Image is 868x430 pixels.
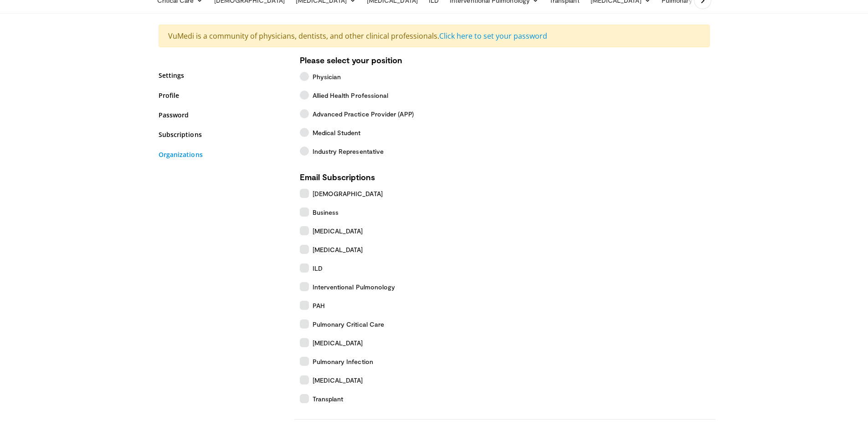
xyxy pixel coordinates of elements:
[313,226,363,236] span: [MEDICAL_DATA]
[313,375,363,385] span: [MEDICAL_DATA]
[313,357,373,366] span: Pulmonary Infection
[159,130,286,139] a: Subscriptions
[313,319,385,329] span: Pulmonary Critical Care
[313,147,384,156] span: Industry Representative
[159,110,286,120] a: Password
[313,91,389,100] span: Allied Health Professional
[313,109,414,119] span: Advanced Practice Provider (APP)
[313,207,339,217] span: Business
[313,301,325,310] span: PAH
[313,282,395,292] span: Interventional Pulmonology
[313,245,363,254] span: [MEDICAL_DATA]
[159,91,286,100] a: Profile
[159,25,710,47] div: VuMedi is a community of physicians, dentists, and other clinical professionals.
[300,55,402,65] strong: Please select your position
[313,128,361,137] span: Medical Student
[159,71,286,80] a: Settings
[300,172,375,182] strong: Email Subscriptions
[439,31,547,41] a: Click here to set your password
[313,72,341,81] span: Physician
[159,150,286,159] a: Organizations
[313,189,383,198] span: [DEMOGRAPHIC_DATA]
[313,263,323,273] span: ILD
[313,338,363,348] span: [MEDICAL_DATA]
[313,394,344,404] span: Transplant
